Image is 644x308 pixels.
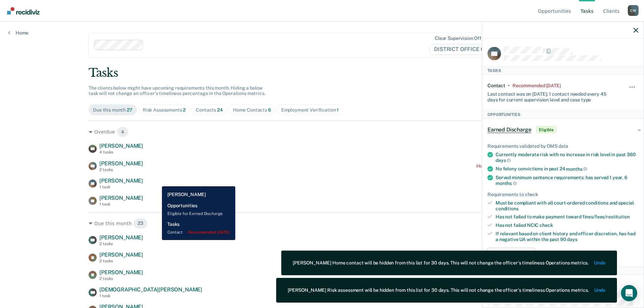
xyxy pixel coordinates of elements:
[99,143,143,149] span: [PERSON_NAME]
[89,66,555,80] div: Tasks
[496,222,638,228] div: Has not failed NCIC
[99,177,143,184] span: [PERSON_NAME]
[8,30,28,36] a: Home
[487,126,531,133] span: Earned Discharge
[233,107,271,113] div: Home Contacts
[482,111,644,119] div: Opportunities
[496,200,638,211] div: Must be compliant with all court-ordered conditions and special
[99,202,143,207] div: 1 task
[487,88,613,102] div: Last contact was on [DATE]; 1 contact needed every 45 days for current supervision level and case...
[628,5,639,16] button: Profile dropdown button
[99,259,143,263] div: 2 tasks
[127,107,133,113] span: 27
[496,206,519,211] span: conditions
[89,85,265,96] span: The clients below might have upcoming requirements this month. Hiding a below task will not chang...
[99,160,143,167] span: [PERSON_NAME]
[476,163,555,169] div: Home contact recommended [DATE]
[99,167,143,172] div: 2 tasks
[99,269,143,276] span: [PERSON_NAME]
[487,191,638,197] div: Requirements to check
[99,234,143,241] span: [PERSON_NAME]
[288,287,589,293] div: [PERSON_NAME] Risk assessment will be hidden from this list for 30 days. This will not change the...
[594,287,605,293] button: Undo
[117,126,128,137] span: 4
[196,107,223,113] div: Contacts
[496,231,638,242] div: If relevant based on client history and officer discretion, has had a negative UA within the past 90
[217,107,223,113] span: 24
[143,107,186,113] div: Risk Assessments
[566,166,587,171] span: months
[487,247,535,261] button: Update status
[7,7,40,15] img: Recidiviz
[293,260,589,266] div: [PERSON_NAME] Home contact will be hidden from this list for 30 days. This will not change the of...
[99,286,202,293] span: [DEMOGRAPHIC_DATA][PERSON_NAME]
[430,44,494,55] span: DISTRICT OFFICE 6
[496,181,517,186] span: months
[496,158,511,163] span: days
[99,252,143,258] span: [PERSON_NAME]
[482,66,644,74] div: Tasks
[337,107,339,113] span: 1
[512,82,560,88] div: Recommended 11 days ago
[536,126,556,133] span: Eligible
[183,107,186,113] span: 2
[496,151,638,163] div: Currently moderate risk with no increase in risk level in past 360
[628,5,639,16] div: C W
[482,119,644,140] div: Earned DischargeEligible
[99,185,143,189] div: 1 task
[496,214,638,220] div: Has not failed to make payment toward
[496,166,638,172] div: No felony convictions in past 24
[487,143,638,149] div: Requirements validated by OMS data
[435,35,492,41] div: Clear supervision officers
[496,174,638,186] div: Served minimum sentence requirements: has served 1 year, 6
[594,260,605,266] button: Undo
[567,236,577,242] span: days
[487,82,505,88] div: Contact
[99,150,143,155] div: 4 tasks
[89,218,555,229] div: Due this month
[268,107,271,113] span: 6
[99,241,143,246] div: 2 tasks
[508,82,510,88] div: •
[133,218,148,229] span: 23
[582,214,630,219] span: fines/fees/restitution
[99,195,143,201] span: [PERSON_NAME]
[540,222,553,228] span: check
[93,107,133,113] div: Due this month
[621,285,637,301] div: Open Intercom Messenger
[99,293,202,298] div: 1 task
[99,276,143,281] div: 2 tasks
[281,107,339,113] div: Employment Verification
[89,126,555,137] div: Overdue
